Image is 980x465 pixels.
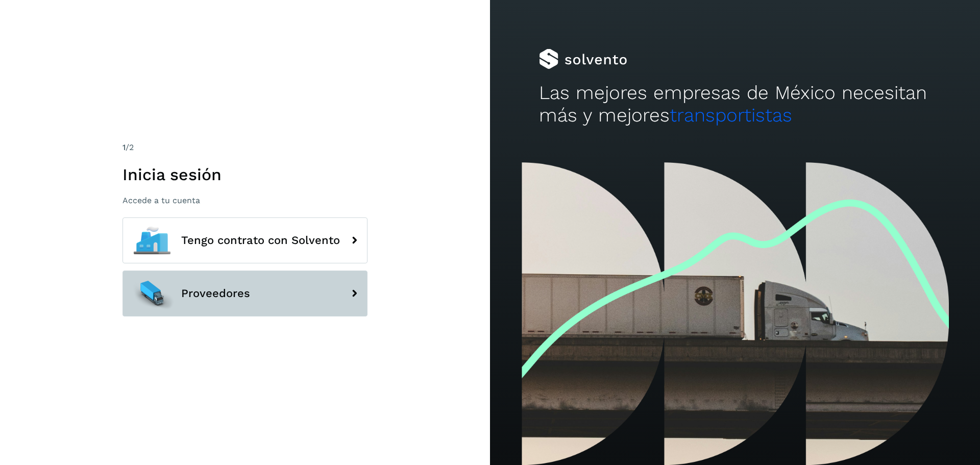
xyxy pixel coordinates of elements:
[670,104,792,126] span: transportistas
[122,141,367,154] div: /2
[181,234,340,247] span: Tengo contrato con Solvento
[539,82,931,127] h2: Las mejores empresas de México necesitan más y mejores
[122,195,367,205] p: Accede a tu cuenta
[122,271,367,316] button: Proveedores
[122,142,126,152] span: 1
[122,165,367,184] h1: Inicia sesión
[181,287,250,300] span: Proveedores
[122,217,367,263] button: Tengo contrato con Solvento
